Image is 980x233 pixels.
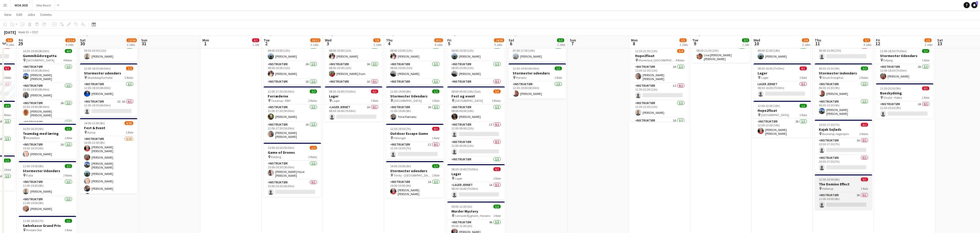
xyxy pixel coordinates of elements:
app-card-role: Instruktør2A0/106:00-23:00 (17h) [815,44,872,61]
span: 4 Roles [63,58,72,62]
span: Tue [264,38,270,42]
div: 12:00-20:00 (8h)0/1The Domino Effect Hellerup1 RoleInstruktør2A0/112:00-20:00 (8h) [815,174,872,210]
span: 1 Role [432,99,439,103]
span: 1 Role [3,76,11,80]
span: 12/24 [127,38,137,42]
app-card-role: Instruktør1A0/110:30-17:30 (7h) [815,138,872,155]
span: Jobs [27,12,35,17]
app-card-role: Instruktør0/110:30-17:30 (7h) [815,155,872,172]
span: 1 [202,41,209,47]
span: 1 Role [493,176,501,180]
app-job-card: 08:30-16:00 (7h30m)0/1Lager Lager1 RoleLager Jernet1A0/108:30-16:00 (7h30m) [325,86,382,122]
h3: Fest og event [447,94,505,98]
button: New Board [32,0,55,10]
a: View [2,11,13,18]
span: Bautahøj Jægerspris [822,132,849,136]
app-card-role: Instruktør1/108:00-20:00 (12h)[PERSON_NAME] [325,44,382,61]
span: [GEOGRAPHIC_DATA] [455,99,483,103]
app-card-role: Instruktør0/112:00-00:00 (12h) [447,139,505,157]
span: Lager [761,76,768,80]
span: 4 [385,41,393,47]
span: Kolding [271,155,281,159]
app-job-card: 12:30-19:30 (7h)0/1Outdoor Escape Game Helsingør1 RoleInstruktør1I0/112:30-19:30 (7h) [386,124,443,159]
span: 08:30-16:00 (7h30m) [758,66,784,70]
span: 2/7 [863,38,870,42]
h3: Bueskydning [876,91,933,95]
app-card-role: Instruktør1/1 [19,119,76,137]
span: Edit [16,12,22,17]
span: 09:00-12:00 (3h) [451,205,472,208]
span: 14/18 [494,38,504,42]
app-job-card: 14:00-22:00 (8h)9/20Fest & Event Aarup1 RoleInstruktør9/2014:00-22:00 (8h)[PERSON_NAME] [PERSON_N... [80,118,137,194]
span: 14:00-22:00 (8h) [84,121,105,125]
app-job-card: 08:00-00:00 (16h) (Sat)3/5Fest og event [GEOGRAPHIC_DATA]5 RolesInstruktør1/108:00-00:00 (16h)[PE... [447,86,505,162]
span: 1 Role [799,76,807,80]
app-job-card: 15:00-20:30 (5h30m)1/2Game of Drones Kolding2 RolesInstruktør1/115:00-20:30 (5h30m)[PERSON_NAME] ... [264,143,321,197]
span: Fri [876,38,880,42]
span: View [4,12,11,17]
span: Sun [570,38,576,42]
div: [DATE] [4,30,16,35]
span: 8 [630,41,638,47]
div: 12:00-22:00 (10h)1/1Hope2float [GEOGRAPHIC_DATA]1 RoleInstruktør2A1/112:00-22:00 (10h)[PERSON_NAM... [754,101,811,138]
span: Comwell Bygholm, Horsens [455,214,490,218]
app-job-card: 11:30-22:30 (11h)3/4Hope2float Marienlyst, [GEOGRAPHIC_DATA]4 RolesInstruktør1A1/111:30-22:30 (11... [631,46,688,122]
app-card-role: Instruktør1A0/108:00-20:00 (12h) [325,79,382,96]
span: 10:30-19:00 (8h30m) [23,49,49,53]
app-card-role: Instruktør1I0/112:00-00:00 (12h) [447,122,505,139]
app-card-role: Instruktør1/108:00-20:00 (12h)[PERSON_NAME] [447,61,505,79]
h3: Lager [447,172,505,176]
span: 5 [447,41,451,47]
span: 1/1 [922,49,929,53]
span: 1/2 [310,146,317,150]
span: 0/1 [252,38,259,42]
app-card-role: Instruktør1A1/110:30-16:30 (6h)[PERSON_NAME] [19,142,76,159]
span: 1 Role [65,228,72,232]
h3: Stormester indendørs [815,71,872,75]
app-job-card: 12:00-18:30 (6h30m)1/2Stormester udendørs Skodsborg Kurhotel2 RolesInstruktør1/112:00-18:30 (6h30... [80,63,137,116]
app-job-card: 11:00-18:30 (7h30m)1/1Stormester Udendørs Esbjerg1 RoleInstruktør2A1/111:00-18:30 (7h30m)[PERSON_... [876,46,933,81]
h3: Lager [754,71,811,75]
span: 11:00-19:00 (8h) [390,90,411,93]
span: 2 Roles [125,76,133,80]
div: 3 Jobs [127,43,137,47]
app-job-card: 08:30-21:30 (13h)2/2Kombinationsarrangement [GEOGRAPHIC_DATA]2 RolesInstruktør3A1/108:30-21:30 (1... [692,9,750,63]
span: 1 Role [799,113,807,117]
span: 31 [140,41,147,47]
span: Wed [325,38,332,42]
span: Thu [815,38,821,42]
app-job-card: 12:30-19:00 (6h30m)1/1Stormester udendørs Horsens1 RoleInstruktør1/112:30-19:00 (6h30m)[PERSON_NAME] [509,63,566,99]
span: 12:00-17:30 (5h30m) [268,90,294,93]
h3: Stormester udendørs [386,169,443,173]
app-card-role: Lager Jernet1A0/108:30-16:00 (7h30m) [447,182,505,199]
div: 4 Jobs [6,43,14,47]
div: 14:00-20:00 (6h)1/1Stormester udendørs Trinity - [GEOGRAPHIC_DATA]1 RoleInstruktør1A1/114:00-20:0... [386,161,443,198]
span: 2/2 [742,38,749,42]
span: 10/12 [310,38,321,42]
span: 2/2 [65,164,72,168]
span: 14:00-20:00 (6h) [390,164,411,168]
span: 12:00-18:30 (6h30m) [84,66,111,70]
app-job-card: 12:00-17:30 (5h30m)2/2Forræderne Taastrup - KBH2 RolesInstruktør1/112:00-17:30 (5h30m)[PERSON_NAM... [264,86,321,141]
span: [GEOGRAPHIC_DATA] [26,58,54,62]
span: 29 [18,41,23,47]
h3: Teamdag med læring [19,131,76,136]
app-card-role: Instruktør1/109:30-20:30 (11h)[PERSON_NAME] [80,44,137,61]
h3: Hope2float [754,108,811,113]
span: 0/1 [4,66,11,70]
app-card-role: Instruktør1/106:30-15:30 (9h)[PERSON_NAME] [815,81,872,99]
div: 08:30-16:00 (7h30m)0/1Lager Lager1 RoleLager Jernet0/108:30-16:00 (7h30m) [754,63,811,99]
span: 1/2 [126,66,133,70]
app-job-card: 11:30-20:30 (9h)0/1Bueskydning Onsild - Hobro1 RoleInstruktør1A0/111:30-20:30 (9h) [876,83,933,119]
app-card-role: Lager Jernet1A0/108:30-16:00 (7h30m) [325,104,382,122]
span: 7 [569,41,576,47]
span: 11:30-20:30 (9h) [880,86,901,90]
span: 12 [875,41,880,47]
span: 0/2 [861,123,868,127]
span: 2/2 [861,66,868,70]
app-card-role: Instruktør2A1/110:30-19:00 (8h30m)[PERSON_NAME] [PERSON_NAME] [19,100,76,119]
